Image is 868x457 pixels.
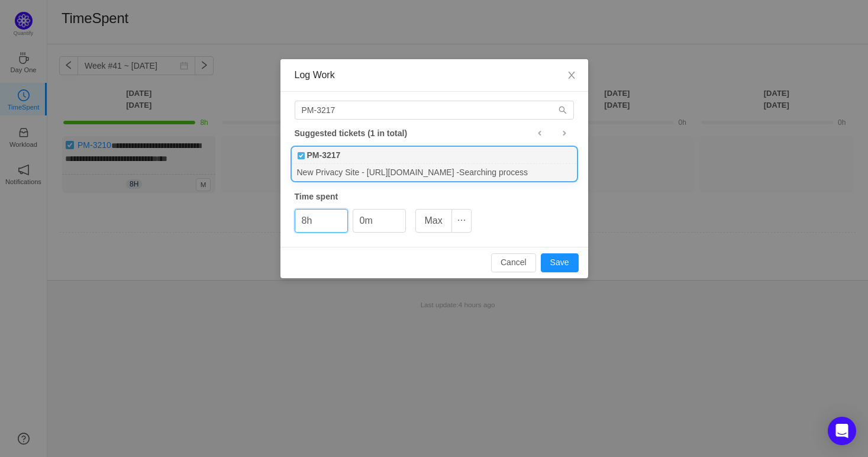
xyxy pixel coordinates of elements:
[295,191,574,203] div: Time spent
[415,209,452,233] button: Max
[295,125,574,141] div: Suggested tickets (1 in total)
[292,164,576,180] div: New Privacy Site - [URL][DOMAIN_NAME] -Searching process
[555,59,588,92] button: Close
[295,69,574,82] div: Log Work
[491,253,536,272] button: Cancel
[541,253,579,272] button: Save
[559,106,567,114] i: icon: search
[297,152,305,160] img: 10738
[295,101,574,120] input: Search
[307,149,341,162] b: PM-3217
[828,417,856,445] div: Open Intercom Messenger
[451,209,472,233] button: icon: ellipsis
[567,70,576,80] i: icon: close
